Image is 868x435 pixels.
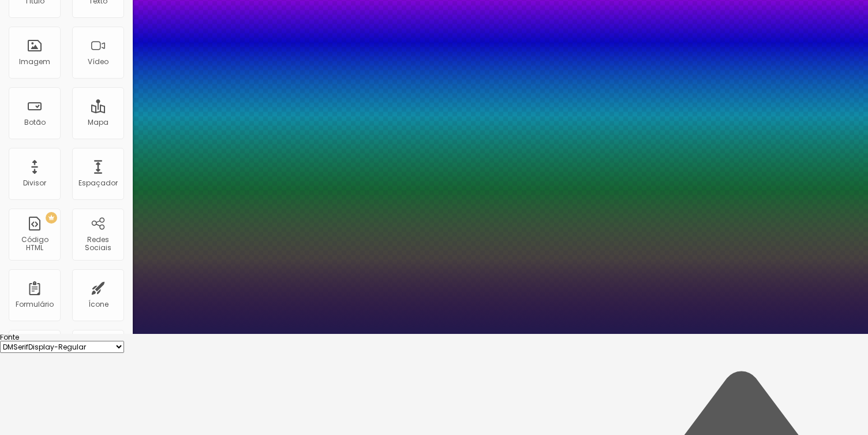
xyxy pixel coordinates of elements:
[88,58,108,66] div: Vídeo
[16,300,54,308] div: Formulário
[88,118,108,127] div: Mapa
[75,236,121,252] div: Redes Sociais
[23,179,46,187] div: Divisor
[19,58,50,66] div: Imagem
[24,118,46,127] div: Botão
[12,236,57,252] div: Código HTML
[88,300,108,308] div: Ícone
[78,179,118,187] div: Espaçador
